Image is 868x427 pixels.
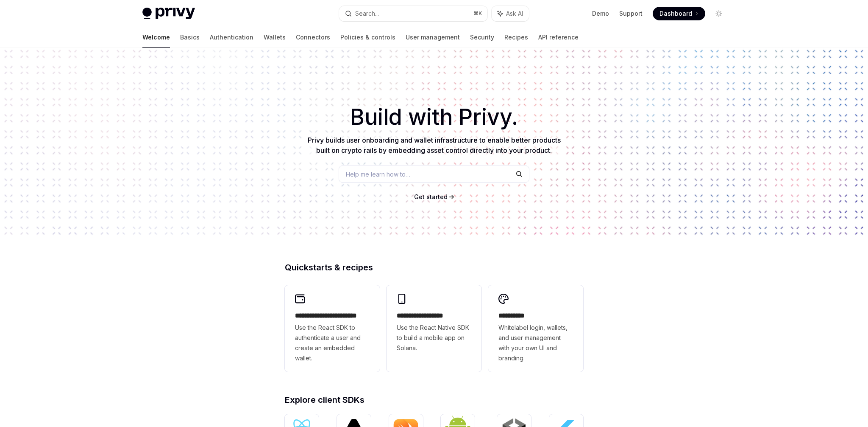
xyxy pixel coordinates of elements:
span: Quickstarts & recipes [285,263,373,272]
span: Build with Privy. [350,110,518,125]
span: Explore client SDKs [285,396,364,404]
span: Ask AI [506,9,523,18]
span: Use the React Native SDK to build a mobile app on Solana. [397,323,471,353]
a: User management [406,27,460,48]
a: Welcome [142,27,170,48]
div: Search... [355,8,379,19]
a: Dashboard [653,7,705,20]
span: Get started [414,193,448,200]
a: Connectors [296,27,330,48]
a: Authentication [210,27,253,48]
a: Get started [414,193,448,201]
span: Help me learn how to… [346,170,410,179]
span: Dashboard [659,9,692,18]
span: Use the React SDK to authenticate a user and create an embedded wallet. [295,323,370,363]
a: Policies & controls [340,27,395,48]
a: Security [470,27,494,48]
a: Demo [592,9,609,18]
span: Privy builds user onboarding and wallet infrastructure to enable better products built on crypto ... [308,136,561,155]
a: Wallets [264,27,286,48]
a: API reference [538,27,579,48]
button: Ask AI [492,6,529,21]
a: Recipes [504,27,528,48]
a: Basics [180,27,200,48]
a: Support [619,9,643,18]
span: ⌘ K [473,10,482,17]
img: light logo [142,8,195,20]
a: **** **** **** ***Use the React Native SDK to build a mobile app on Solana. [387,285,481,372]
button: Search...⌘K [339,6,487,21]
button: Toggle dark mode [712,7,726,20]
span: Whitelabel login, wallets, and user management with your own UI and branding. [498,323,573,363]
a: **** *****Whitelabel login, wallets, and user management with your own UI and branding. [488,285,583,372]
